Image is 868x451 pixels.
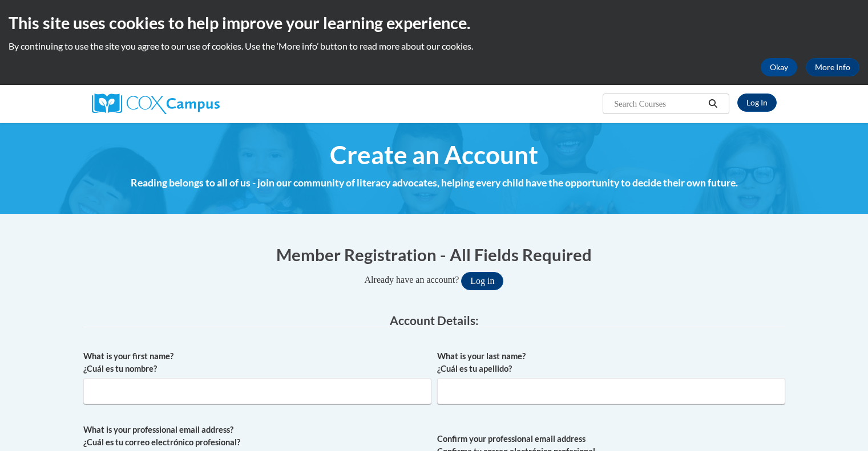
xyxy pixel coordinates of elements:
[83,176,785,190] h4: Reading belongs to all of us - join our community of literacy advocates, helping every child have...
[806,58,859,76] a: More Info
[390,313,479,327] span: Account Details:
[83,350,431,375] label: What is your first name? ¿Cuál es tu nombre?
[330,140,538,170] span: Create an Account
[9,40,859,52] p: By continuing to use the site you agree to our use of cookies. Use the ‘More info’ button to read...
[461,272,503,290] button: Log in
[83,378,431,404] input: Metadata input
[761,58,797,76] button: Okay
[437,350,785,375] label: What is your last name? ¿Cuál es tu apellido?
[83,243,785,266] h1: Member Registration - All Fields Required
[737,94,777,112] a: Log In
[83,424,431,449] label: What is your professional email address? ¿Cuál es tu correo electrónico profesional?
[704,97,721,111] button: Search
[365,275,459,285] span: Already have an account?
[613,97,704,111] input: Search Courses
[437,378,785,404] input: Metadata input
[92,94,220,114] img: Cox Campus
[9,11,859,34] h2: This site uses cookies to help improve your learning experience.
